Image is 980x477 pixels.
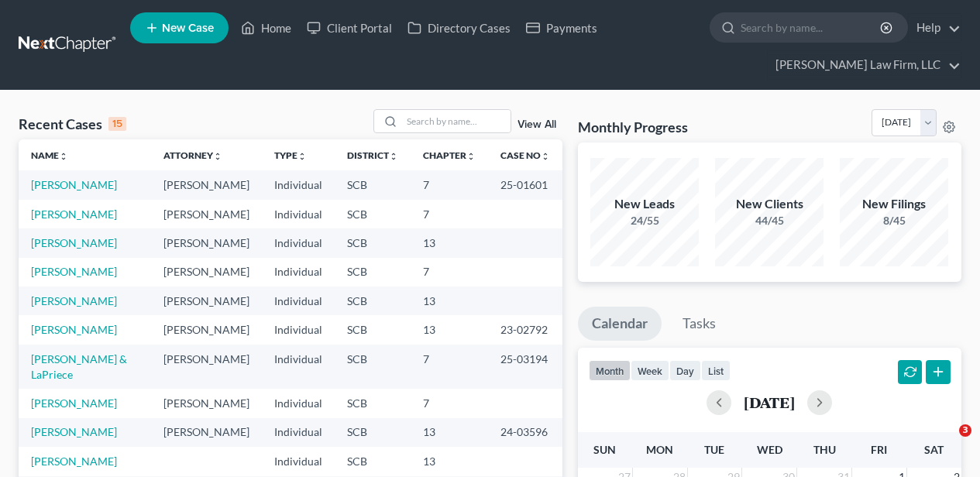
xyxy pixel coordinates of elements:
a: [PERSON_NAME] [31,265,117,278]
span: 3 [959,424,971,437]
td: Individual [262,258,335,287]
td: 24-03596 [488,418,562,447]
input: Search by name... [402,110,511,132]
td: [PERSON_NAME] [151,228,262,257]
td: 7 [411,200,488,228]
td: SCB [335,287,411,315]
iframe: Intercom live chat [927,424,965,462]
a: [PERSON_NAME] [31,208,117,221]
td: 13 [411,228,488,257]
td: 23-02792 [488,315,562,344]
a: Client Portal [299,14,400,42]
td: SCB [335,315,411,344]
span: Sat [924,443,944,456]
td: [PERSON_NAME] [151,315,262,344]
td: 13 [411,315,488,344]
div: 44/45 [715,213,824,228]
h3: Monthly Progress [578,118,688,136]
button: day [669,360,701,381]
td: SCB [335,258,411,287]
a: Typeunfold_more [274,149,307,161]
a: [PERSON_NAME] & LaPriece [31,352,127,381]
td: 25-01601 [488,170,562,199]
td: SCB [335,418,411,447]
div: New Clients [715,195,824,213]
a: Chapterunfold_more [423,149,476,161]
a: [PERSON_NAME] [31,178,117,191]
a: Directory Cases [400,14,518,42]
td: 7 [411,345,488,389]
span: Thu [813,443,836,456]
td: Individual [262,345,335,389]
i: unfold_more [297,152,307,161]
td: SCB [335,345,411,389]
span: Sun [593,443,616,456]
span: New Case [162,22,214,34]
a: [PERSON_NAME] [31,236,117,249]
h2: [DATE] [744,394,795,410]
a: Help [909,14,961,42]
td: [PERSON_NAME] [151,287,262,315]
a: [PERSON_NAME] [31,396,117,410]
a: Case Nounfold_more [500,149,550,161]
a: Districtunfold_more [347,149,398,161]
a: [PERSON_NAME] [31,323,117,336]
td: Individual [262,228,335,257]
td: Individual [262,170,335,199]
a: [PERSON_NAME] [31,294,117,307]
a: [PERSON_NAME] Law Firm, LLC [768,51,961,79]
td: SCB [335,389,411,417]
span: Wed [757,443,782,456]
td: Individual [262,287,335,315]
td: [PERSON_NAME] [151,418,262,447]
td: SCB [335,447,411,475]
i: unfold_more [213,152,222,161]
i: unfold_more [389,152,398,161]
i: unfold_more [466,152,476,161]
div: 15 [108,117,126,131]
button: month [589,360,631,381]
a: Payments [518,14,605,42]
td: SCB [335,228,411,257]
td: 7 [411,258,488,287]
td: Individual [262,315,335,344]
td: 7 [411,170,488,199]
td: 25-03194 [488,345,562,389]
a: Attorneyunfold_more [163,149,222,161]
td: [PERSON_NAME] [151,170,262,199]
span: Fri [871,443,887,456]
td: Individual [262,418,335,447]
span: Tue [704,443,724,456]
a: View All [518,119,556,130]
div: Recent Cases [19,115,126,133]
td: 13 [411,447,488,475]
div: 8/45 [840,213,948,228]
a: Calendar [578,307,662,341]
td: 13 [411,418,488,447]
td: [PERSON_NAME] [151,389,262,417]
td: 7 [411,389,488,417]
a: Tasks [669,307,730,341]
a: [PERSON_NAME] [31,425,117,438]
td: [PERSON_NAME] [151,258,262,287]
a: [PERSON_NAME] [31,455,117,468]
div: New Filings [840,195,948,213]
i: unfold_more [59,152,68,161]
td: Individual [262,389,335,417]
span: Mon [646,443,673,456]
td: Individual [262,447,335,475]
td: 13 [411,287,488,315]
div: New Leads [590,195,699,213]
div: 24/55 [590,213,699,228]
td: [PERSON_NAME] [151,200,262,228]
i: unfold_more [541,152,550,161]
input: Search by name... [741,13,882,42]
td: Individual [262,200,335,228]
td: SCB [335,200,411,228]
button: list [701,360,731,381]
td: [PERSON_NAME] [151,345,262,389]
button: week [631,360,669,381]
a: Home [233,14,299,42]
td: SCB [335,170,411,199]
a: Nameunfold_more [31,149,68,161]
